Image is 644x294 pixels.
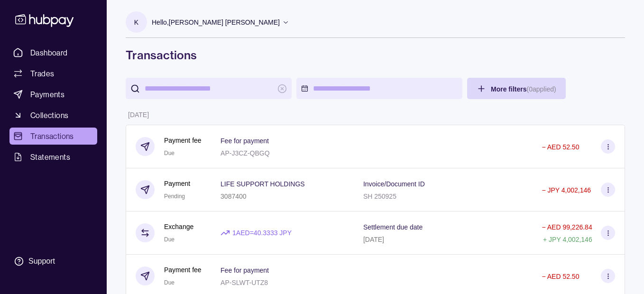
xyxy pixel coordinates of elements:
span: Dashboard [30,47,68,58]
a: Dashboard [9,44,97,61]
p: Payment [164,178,190,189]
p: 3087400 [221,193,247,200]
p: [DATE] [128,111,149,119]
p: Fee for payment [221,266,269,274]
span: Due [164,150,175,156]
button: More filters(0applied) [467,78,566,99]
p: Invoice/Document ID [363,180,425,188]
span: Collections [30,110,68,121]
span: Statements [30,151,70,163]
p: [DATE] [363,236,384,243]
p: AP-J3CZ-QBGQ [221,149,269,157]
span: Due [164,236,175,243]
p: ( 0 applied) [526,85,556,93]
p: Exchange [164,221,193,232]
span: Transactions [30,130,74,142]
p: Settlement due date [363,223,423,231]
a: Trades [9,65,97,82]
input: search [145,78,273,99]
p: − JPY 4,002,146 [542,186,591,194]
a: Support [9,251,97,271]
p: − AED 52.50 [542,143,579,151]
span: Payments [30,89,64,100]
a: Statements [9,148,97,165]
p: − AED 99,226.84 [542,223,592,231]
a: Transactions [9,128,97,145]
span: More filters [491,85,556,93]
p: SH 250925 [363,193,396,200]
span: Pending [164,193,185,200]
span: Trades [30,68,54,79]
p: AP-SLWT-UTZ8 [221,279,268,286]
h1: Transactions [126,47,625,63]
p: + JPY 4,002,146 [543,236,592,243]
p: Hello, [PERSON_NAME] [PERSON_NAME] [152,17,280,28]
p: LIFE SUPPORT HOLDINGS [221,180,305,188]
p: K [134,17,138,28]
p: − AED 52.50 [542,273,579,280]
div: Support [28,256,55,266]
p: Payment fee [164,135,202,146]
p: 1 AED = 40.3333 JPY [232,228,292,238]
p: Payment fee [164,265,202,275]
span: Due [164,279,175,286]
p: Fee for payment [221,137,269,145]
a: Payments [9,86,97,103]
a: Collections [9,107,97,124]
